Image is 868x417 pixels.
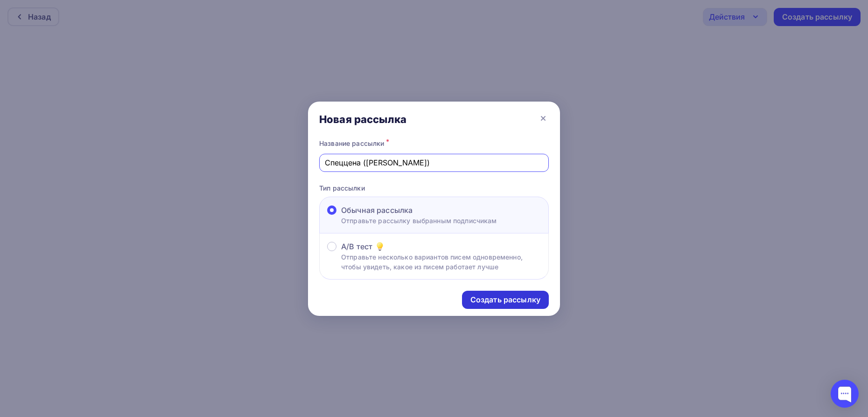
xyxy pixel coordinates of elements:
input: Придумайте название рассылки [325,157,544,168]
div: Новая рассылка [319,113,406,126]
p: Отправьте несколько вариантов писем одновременно, чтобы увидеть, какое из писем работает лучше [341,252,541,272]
span: A/B тест [341,241,372,252]
p: Отправьте рассылку выбранным подписчикам [341,216,497,226]
div: Создать рассылку [470,294,540,305]
p: Тип рассылки [319,183,549,193]
span: Обычная рассылка [341,205,413,216]
div: Название рассылки [319,137,549,150]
